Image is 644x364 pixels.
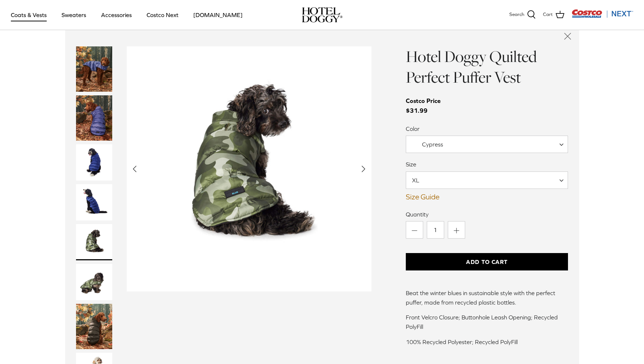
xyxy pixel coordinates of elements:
[187,3,249,27] a: [DOMAIN_NAME]
[406,176,434,184] span: XL
[406,141,458,148] span: Cypress
[556,25,579,48] a: Close quick buy
[4,3,53,27] a: Coats & Vests
[509,10,536,20] a: Search
[422,141,443,148] span: Cypress
[76,224,112,260] a: Thumbnail Link
[127,161,143,177] button: Previous
[302,7,342,22] a: hoteldoggy.com hoteldoggycom
[94,3,138,27] a: Accessories
[406,253,568,270] button: Add to Cart
[406,96,448,116] span: $31.99
[76,184,112,220] a: Thumbnail Link
[127,46,371,291] a: Show Gallery
[427,221,444,239] input: Quantity
[406,289,568,307] p: Beat the winter blues in sustainable style with the perfect puffer, made from recycled plastic bo...
[76,304,112,349] a: Thumbnail Link
[406,171,568,189] span: XL
[406,338,568,356] p: 100% Recycled Polyester; Recycled PolyFill
[140,3,185,27] a: Costco Next
[302,7,342,22] img: hoteldoggycom
[572,9,633,18] img: Costco Next
[76,95,112,141] a: Thumbnail Link
[406,136,568,153] span: Cypress
[55,3,93,27] a: Sweaters
[76,144,112,181] a: Thumbnail Link
[406,210,568,218] label: Quantity
[509,11,524,18] span: Search
[76,46,112,92] a: Thumbnail Link
[76,264,112,300] a: Thumbnail Link
[406,96,441,106] div: Costco Price
[406,160,568,168] label: Size
[543,11,553,18] span: Cart
[406,313,568,331] p: Front Velcro Closure; Buttonhole Leash Opening; Recycled PolyFill
[406,125,568,133] label: Color
[406,193,568,201] a: Size Guide
[406,45,537,88] a: Hotel Doggy Quilted Perfect Puffer Vest
[355,161,371,177] button: Next
[572,14,633,19] a: Visit Costco Next
[543,10,564,20] a: Cart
